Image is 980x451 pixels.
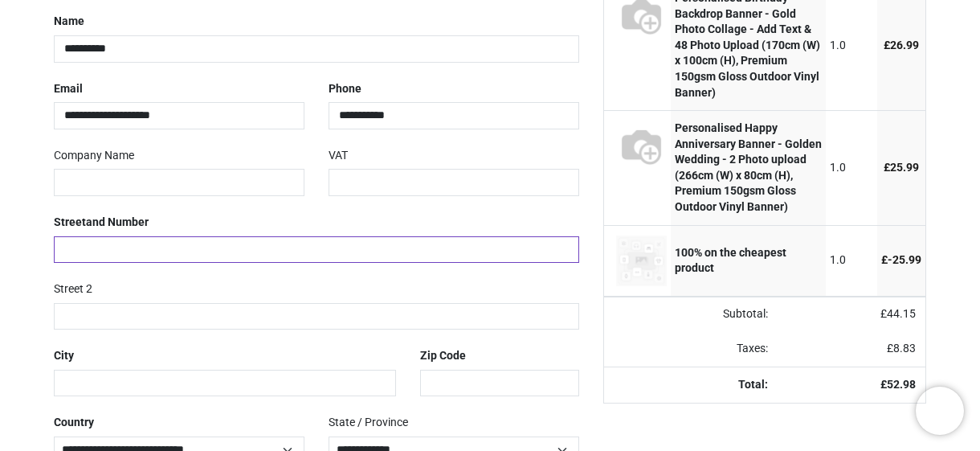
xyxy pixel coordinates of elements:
label: Name [54,8,84,35]
strong: £ [880,378,916,391]
span: 8.83 [893,342,916,355]
div: 1.0 [830,252,874,269]
strong: 100% on the cheapest product [675,246,786,275]
iframe: Brevo live chat [916,387,964,435]
span: £ [881,253,921,266]
label: City [54,342,74,370]
strong: Total: [738,378,768,391]
span: and Number [86,215,149,228]
label: Zip Code [420,342,466,370]
span: £ [887,342,916,355]
img: 100% on the cheapest product [616,236,667,286]
label: Company Name [54,142,134,170]
label: Street [54,209,149,236]
td: Taxes: [604,331,778,367]
div: 1.0 [830,160,874,176]
span: £ [884,161,919,174]
label: State / Province [329,409,408,437]
span: 44.15 [887,307,916,320]
label: Country [54,409,94,437]
label: Email [54,76,83,103]
span: 26.99 [890,39,919,51]
td: Subtotal: [604,297,778,332]
div: 1.0 [830,38,874,54]
label: Phone [329,76,361,103]
span: -﻿25.99 [888,253,921,266]
span: £ [884,39,919,51]
strong: Personalised Happy Anniversary Banner - Golden Wedding - 2 Photo upload (266cm (W) x 80cm (H), Pr... [675,121,822,213]
label: VAT [329,142,348,170]
span: 52.98 [887,378,916,391]
img: S70219 - [BN-01542-266W80H-BANNER_VY] Personalised Happy Anniversary Banner - Golden Wedding - 2 ... [616,121,667,171]
span: 25.99 [890,161,919,174]
label: Street 2 [54,276,92,303]
span: £ [880,307,916,320]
